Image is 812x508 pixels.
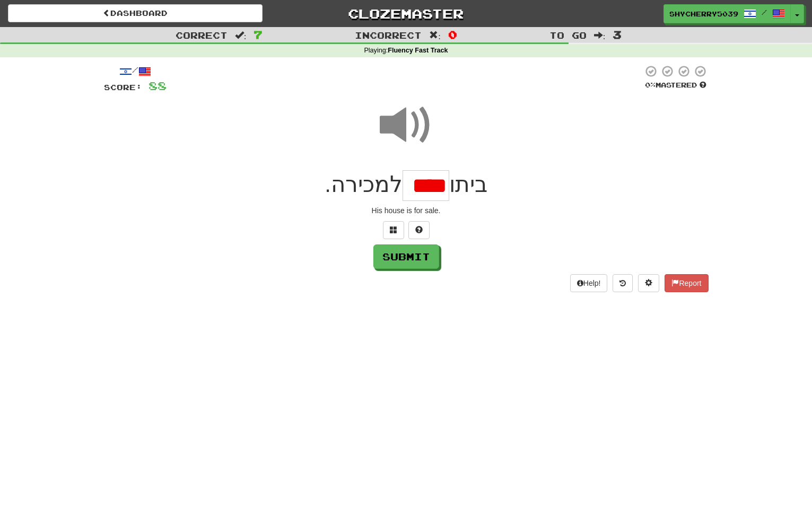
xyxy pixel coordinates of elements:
strong: Fluency Fast Track [388,47,448,54]
span: / [762,8,767,16]
div: Mastered [643,81,709,90]
a: Dashboard [8,4,263,22]
span: 0 % [645,81,656,89]
button: Report [665,274,708,292]
span: 88 [149,79,167,92]
span: 7 [254,28,263,41]
span: To go [549,30,587,40]
button: Single letter hint - you only get 1 per sentence and score half the points! alt+h [408,221,430,239]
span: Correct [176,30,228,40]
span: 0 [448,28,457,41]
span: ביתו [449,172,487,197]
span: Incorrect [355,30,422,40]
div: / [104,65,167,78]
span: ShyCherry5039 [669,9,738,19]
button: Switch sentence to multiple choice alt+p [383,221,404,239]
span: : [235,31,247,40]
div: His house is for sale. [104,205,709,216]
button: Submit [373,244,439,269]
span: למכירה. [325,172,403,197]
span: : [429,31,441,40]
span: : [594,31,606,40]
a: Clozemaster [278,4,533,23]
button: Help! [570,274,608,292]
span: Score: [104,83,142,92]
a: ShyCherry5039 / [663,4,791,23]
button: Round history (alt+y) [613,274,633,292]
span: 3 [613,28,622,41]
